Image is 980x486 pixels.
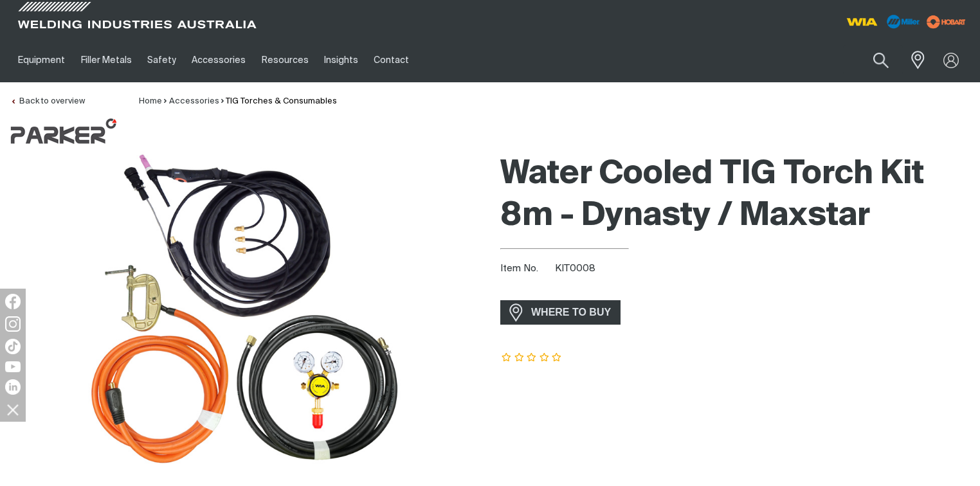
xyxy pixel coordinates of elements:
a: Accessories [184,38,253,82]
a: TIG Torches & Consumables [226,97,337,105]
img: YouTube [5,361,21,372]
button: Search products [859,45,903,75]
a: Equipment [10,38,73,82]
img: hide socials [2,399,24,420]
span: Rating: {0} [500,354,563,363]
a: WHERE TO BUY [500,300,621,324]
img: Water Cooled TIG Torch Kit 8m - Dynasty / Maxstar [84,147,406,469]
nav: Main [10,38,730,82]
img: TikTok [5,339,21,354]
img: Facebook [5,294,21,309]
h1: Water Cooled TIG Torch Kit 8m - Dynasty / Maxstar [500,154,970,237]
a: Home [139,97,162,105]
span: Item No. [500,262,552,276]
span: KIT0008 [555,264,595,273]
nav: Breadcrumb [139,95,337,108]
a: Back to overview of TIG Torches & Consumables [10,97,85,105]
a: Filler Metals [73,38,139,82]
input: Product name or item number... [843,45,903,75]
a: Insights [316,38,366,82]
img: Instagram [5,316,21,332]
span: WHERE TO BUY [523,302,619,323]
img: LinkedIn [5,379,21,395]
a: Resources [254,38,316,82]
a: Accessories [169,97,219,105]
a: Safety [140,38,184,82]
img: miller [923,12,970,32]
a: Contact [366,38,417,82]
